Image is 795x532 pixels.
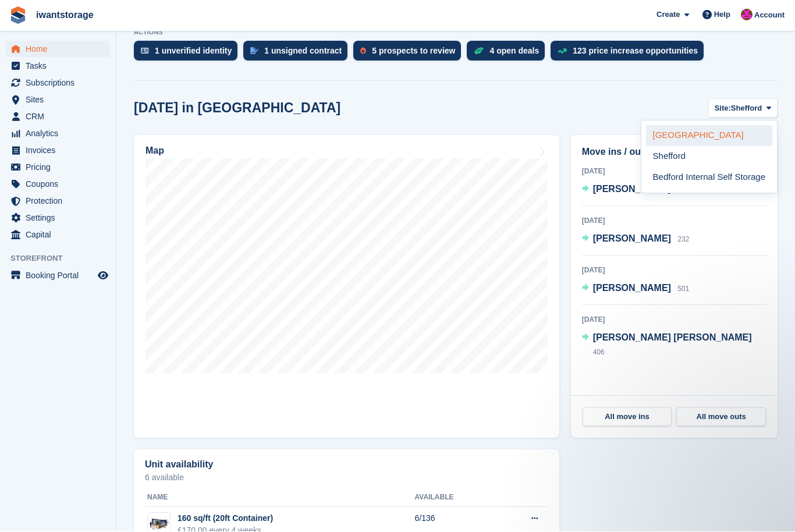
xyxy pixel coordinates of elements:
img: price_increase_opportunities-93ffe204e8149a01c8c9dc8f82e8f89637d9d84a8eef4429ea346261dce0b2c0.svg [558,49,567,54]
div: 4 open deals [489,47,539,56]
a: Shefford [646,147,772,168]
span: Help [714,9,730,21]
a: [PERSON_NAME] 409 [582,183,690,198]
span: [PERSON_NAME] [593,185,671,194]
a: 4 open deals [467,41,551,67]
img: deal-1b604bf984904fb50ccaf53a9ad4b4a5d6e5aea283cecdc64d6e3604feb123c2.svg [474,47,484,55]
span: Subscriptions [26,75,95,91]
a: menu [6,109,110,125]
a: iwantstorage [31,6,98,25]
a: menu [6,143,110,159]
a: 1 unsigned contract [243,41,353,67]
a: Preview store [96,269,110,283]
div: 1 unverified identity [155,47,232,56]
h2: Unit availability [145,460,213,470]
span: Pricing [26,159,95,176]
img: prospect-51fa495bee0391a8d652442698ab0144808aea92771e9ea1ae160a38d050c398.svg [360,48,366,55]
span: Invoices [26,143,95,159]
a: Bedford Internal Self Storage [646,168,772,189]
span: Shefford [731,103,762,115]
a: menu [6,58,110,75]
span: Sites [26,92,95,108]
p: ACTIONS [134,29,778,37]
span: Site: [715,103,731,115]
h2: Map [145,146,164,157]
a: 5 prospects to review [353,41,467,67]
a: menu [6,210,110,226]
a: All move outs [676,408,766,427]
a: [PERSON_NAME] [PERSON_NAME] 406 [582,331,766,360]
span: Settings [26,210,95,226]
span: Account [754,10,785,22]
img: contract_signature_icon-13c848040528278c33f63329250d36e43548de30e8caae1d1a13099fd9432cc5.svg [250,48,258,55]
span: Capital [26,227,95,243]
a: menu [6,41,110,58]
span: CRM [26,109,95,125]
span: [PERSON_NAME] [593,283,671,293]
img: stora-icon-8386f47178a22dfd0bd8f6a31ec36ba5ce8667c1dd55bd0f319d3a0aa187defe.svg [9,7,27,24]
h2: Move ins / outs [582,146,766,159]
div: 5 prospects to review [372,47,455,56]
span: 409 [677,186,689,194]
p: 6 available [145,474,548,482]
img: Jonathan [741,9,753,21]
a: [GEOGRAPHIC_DATA] [646,126,772,147]
span: Tasks [26,58,95,75]
a: menu [6,227,110,243]
span: Storefront [10,253,116,265]
a: menu [6,176,110,193]
div: 1 unsigned contract [264,47,342,56]
span: Analytics [26,126,95,142]
span: 406 [593,349,605,357]
a: menu [6,159,110,176]
a: 1 unverified identity [134,41,243,67]
a: 123 price increase opportunities [551,41,709,67]
div: [DATE] [582,265,766,276]
img: verify_identity-adf6edd0f0f0b5bbfe63781bf79b02c33cf7c696d77639b501bdc392416b5a36.svg [141,48,149,55]
a: All move ins [583,408,672,427]
span: [PERSON_NAME] [PERSON_NAME] [593,333,752,343]
a: menu [6,268,110,284]
span: Protection [26,193,95,210]
a: [PERSON_NAME] 501 [582,282,690,297]
th: Available [415,489,497,508]
div: [DATE] [582,216,766,226]
span: Create [656,9,680,21]
div: [DATE] [582,315,766,325]
h2: [DATE] in [GEOGRAPHIC_DATA] [134,101,340,116]
span: Home [26,41,95,58]
div: 160 sq/ft (20ft Container) [178,513,273,525]
a: [PERSON_NAME] 232 [582,232,690,247]
span: Coupons [26,176,95,193]
span: 232 [677,236,689,244]
div: [DATE] [582,166,766,177]
span: 501 [677,285,689,293]
a: menu [6,75,110,91]
div: 123 price increase opportunities [573,47,698,56]
a: Map [134,136,559,438]
a: menu [6,92,110,108]
span: Booking Portal [26,268,95,284]
span: [PERSON_NAME] [593,234,671,244]
th: Name [145,489,415,508]
a: menu [6,193,110,210]
a: menu [6,126,110,142]
button: Site: Shefford [708,99,778,118]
